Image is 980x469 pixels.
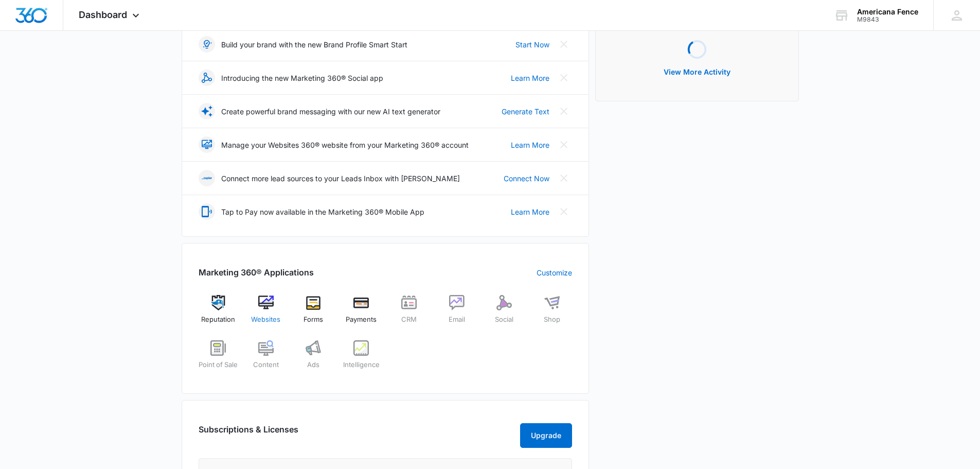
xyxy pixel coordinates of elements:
[537,267,572,278] a: Customize
[294,295,333,332] a: Forms
[515,39,549,50] a: Start Now
[79,9,127,20] span: Dashboard
[511,140,549,150] a: Learn More
[389,295,429,332] a: CRM
[504,173,549,184] a: Connect Now
[544,315,560,325] span: Shop
[199,266,314,279] h2: Marketing 360® Applications
[201,315,235,325] span: Reputation
[199,360,238,370] span: Point of Sale
[485,295,524,332] a: Social
[511,206,549,217] a: Learn More
[307,360,319,370] span: Ads
[495,315,513,325] span: Social
[401,315,417,325] span: CRM
[246,295,286,332] a: Websites
[221,206,424,217] p: Tap to Pay now available in the Marketing 360® Mobile App
[556,136,572,153] button: Close
[199,340,238,377] a: Point of Sale
[511,73,549,83] a: Learn More
[221,173,460,184] p: Connect more lead sources to your Leads Inbox with [PERSON_NAME]
[253,360,279,370] span: Content
[199,295,238,332] a: Reputation
[857,8,918,16] div: account name
[251,315,280,325] span: Websites
[653,60,741,84] button: View More Activity
[221,140,469,150] p: Manage your Websites 360® website from your Marketing 360® account
[343,360,380,370] span: Intelligence
[221,73,383,83] p: Introducing the new Marketing 360® Social app
[346,315,377,325] span: Payments
[556,170,572,186] button: Close
[342,295,381,332] a: Payments
[556,103,572,119] button: Close
[199,423,298,444] h2: Subscriptions & Licenses
[221,106,440,117] p: Create powerful brand messaging with our new AI text generator
[294,340,333,377] a: Ads
[449,315,465,325] span: Email
[342,340,381,377] a: Intelligence
[246,340,286,377] a: Content
[532,295,572,332] a: Shop
[556,36,572,53] button: Close
[556,203,572,220] button: Close
[556,70,572,86] button: Close
[221,39,407,50] p: Build your brand with the new Brand Profile Smart Start
[502,106,549,117] a: Generate Text
[857,16,918,23] div: account id
[437,295,476,332] a: Email
[520,423,572,448] button: Upgrade
[304,315,323,325] span: Forms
